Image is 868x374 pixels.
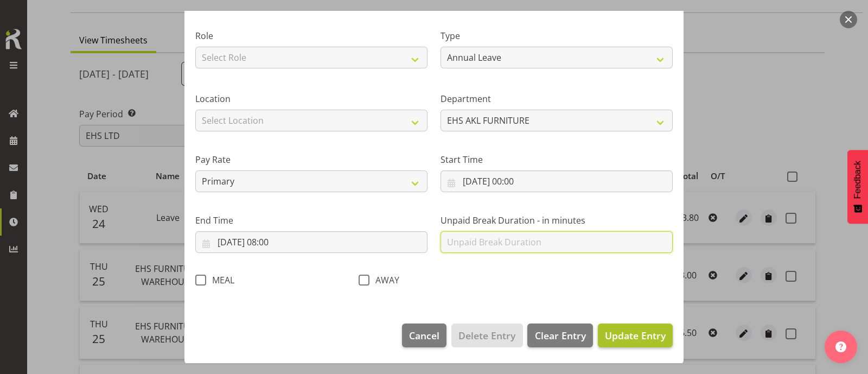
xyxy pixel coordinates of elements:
span: AWAY [369,275,399,286]
label: Department [441,92,673,105]
button: Delete Entry [451,324,522,347]
span: Clear Entry [535,328,586,343]
label: Location [195,92,427,105]
span: Feedback [853,161,863,199]
input: Click to select... [441,170,673,192]
span: MEAL [206,275,234,286]
input: Unpaid Break Duration [441,231,673,253]
input: Click to select... [195,231,427,253]
span: Cancel [409,328,439,343]
img: help-xxl-2.png [835,341,846,352]
span: Delete Entry [458,328,515,343]
span: Update Entry [605,329,666,342]
button: Feedback - Show survey [847,150,868,224]
label: Unpaid Break Duration - in minutes [441,214,673,227]
label: Start Time [441,153,673,166]
label: End Time [195,214,427,227]
button: Clear Entry [527,324,592,347]
label: Pay Rate [195,153,427,166]
button: Update Entry [598,324,673,347]
button: Cancel [402,324,446,347]
label: Type [441,29,673,42]
label: Role [195,29,427,42]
